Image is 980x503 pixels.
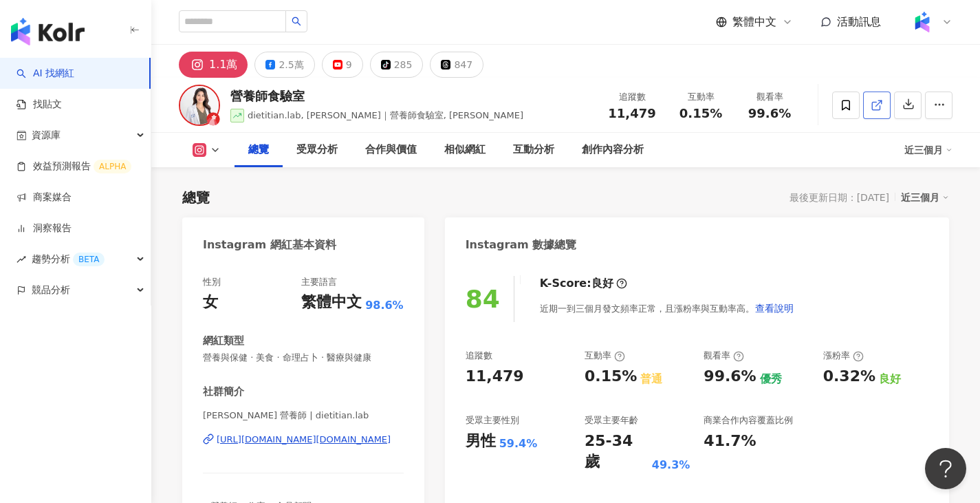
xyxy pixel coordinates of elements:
[32,275,70,306] span: 競品分析
[608,106,655,120] span: 11,479
[837,15,881,28] span: 活動訊息
[17,160,131,173] a: 效益預測報告ALPHA
[248,142,269,158] div: 總覽
[11,18,85,45] img: logo
[499,436,538,451] div: 59.4%
[179,85,220,126] img: KOL Avatar
[640,372,662,387] div: 普通
[179,52,248,78] button: 1.1萬
[254,52,314,78] button: 2.5萬
[32,120,61,151] span: 資源庫
[606,90,658,104] div: 追蹤數
[73,253,105,266] div: BETA
[652,458,690,473] div: 49.3%
[466,285,500,313] div: 84
[17,98,62,111] a: 找貼文
[203,409,404,422] span: [PERSON_NAME] 營養師 | dietitian.lab
[444,142,486,158] div: 相似網紅
[17,222,72,235] a: 洞察報告
[704,414,793,427] div: 商業合作內容覆蓋比例
[203,385,244,399] div: 社群簡介
[17,191,72,204] a: 商案媒合
[365,142,417,158] div: 合作與價值
[430,52,483,78] button: 847
[585,366,637,387] div: 0.15%
[823,366,875,387] div: 0.32%
[301,276,337,288] div: 主要語言
[540,276,627,291] div: K-Score :
[466,237,577,253] div: Instagram 數據總覽
[704,350,744,362] div: 觀看率
[585,414,638,427] div: 受眾主要年齡
[296,142,338,158] div: 受眾分析
[230,87,523,105] div: 營養師食驗室
[540,295,794,322] div: 近期一到三個月發文頻率正常，且漲粉率與互動率高。
[182,188,210,207] div: 總覽
[394,55,413,74] div: 285
[209,55,237,74] div: 1.1萬
[879,372,901,387] div: 良好
[679,107,722,120] span: 0.15%
[217,434,391,446] div: [URL][DOMAIN_NAME][DOMAIN_NAME]
[732,14,776,30] span: 繁體中文
[203,276,221,288] div: 性別
[346,55,352,74] div: 9
[790,192,889,203] div: 最後更新日期：[DATE]
[203,352,404,364] span: 營養與保健 · 美食 · 命理占卜 · 醫療與健康
[365,298,404,313] span: 98.6%
[203,334,244,348] div: 網紅類型
[748,107,791,120] span: 99.6%
[591,276,613,291] div: 良好
[322,52,363,78] button: 9
[203,292,218,313] div: 女
[513,142,554,158] div: 互動分析
[248,110,523,120] span: dietitian.lab, [PERSON_NAME]｜營養師食驗室, [PERSON_NAME]
[585,350,625,362] div: 互動率
[17,67,74,81] a: searchAI 找網紅
[582,142,644,158] div: 創作內容分析
[675,90,727,104] div: 互動率
[925,448,966,489] iframe: Help Scout Beacon - Open
[203,434,404,446] a: [URL][DOMAIN_NAME][DOMAIN_NAME]
[279,55,303,74] div: 2.5萬
[743,90,796,104] div: 觀看率
[704,431,756,452] div: 41.7%
[466,414,519,427] div: 受眾主要性別
[755,303,794,314] span: 查看說明
[466,366,524,387] div: 11,479
[466,431,496,452] div: 男性
[823,350,864,362] div: 漲粉率
[585,431,649,473] div: 25-34 歲
[466,350,492,362] div: 追蹤數
[32,244,105,275] span: 趨勢分析
[901,189,949,206] div: 近三個月
[301,292,362,313] div: 繁體中文
[909,9,935,35] img: Kolr%20app%20icon%20%281%29.png
[292,17,301,26] span: search
[904,139,952,161] div: 近三個月
[370,52,424,78] button: 285
[754,295,794,322] button: 查看說明
[203,237,336,253] div: Instagram 網紅基本資料
[704,366,756,387] div: 99.6%
[17,255,26,264] span: rise
[760,372,782,387] div: 優秀
[454,55,472,74] div: 847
